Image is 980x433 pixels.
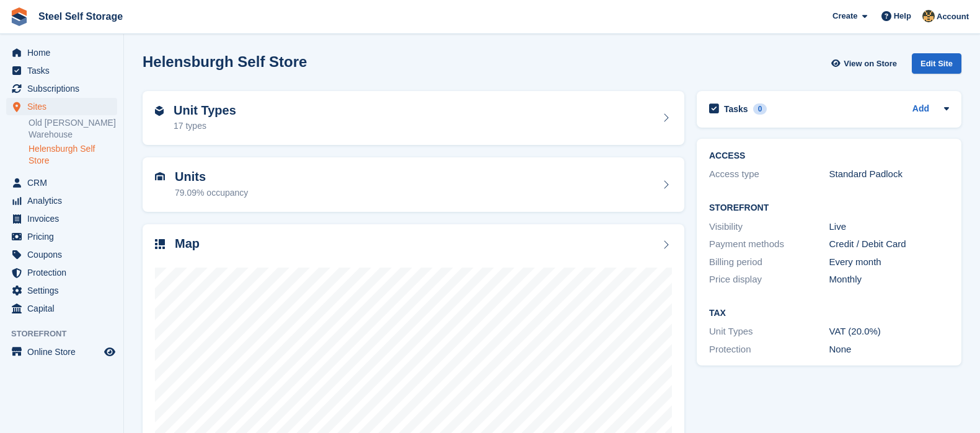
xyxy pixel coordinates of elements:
[6,228,117,245] a: menu
[709,203,949,213] h2: Storefront
[6,282,117,299] a: menu
[27,62,102,79] span: Tasks
[829,325,950,339] div: VAT (20.0%)
[27,192,102,209] span: Analytics
[709,325,829,339] div: Unit Types
[6,80,117,97] a: menu
[709,167,829,182] div: Access type
[753,103,767,115] div: 0
[6,174,117,191] a: menu
[912,53,961,79] a: Edit Site
[155,106,164,116] img: unit-type-icn-2b2737a686de81e16bb02015468b77c625bbabd49415b5ef34ead5e3b44a266d.svg
[11,328,123,340] span: Storefront
[829,237,950,251] div: Credit / Debit Card
[174,103,236,118] h2: Unit Types
[6,62,117,79] a: menu
[829,343,950,357] div: None
[27,282,102,299] span: Settings
[709,343,829,357] div: Protection
[709,308,949,318] h2: Tax
[922,10,935,22] img: James Steel
[27,246,102,263] span: Coupons
[143,157,684,212] a: Units 79.09% occupancy
[6,343,117,361] a: menu
[912,53,961,74] div: Edit Site
[832,10,857,22] span: Create
[6,246,117,263] a: menu
[894,10,911,22] span: Help
[27,300,102,317] span: Capital
[844,58,897,70] span: View on Store
[829,255,950,269] div: Every month
[912,102,929,116] a: Add
[143,53,307,70] h2: Helensburgh Self Store
[29,143,117,167] a: Helensburgh Self Store
[27,264,102,281] span: Protection
[175,170,248,184] h2: Units
[27,210,102,227] span: Invoices
[6,98,117,115] a: menu
[27,228,102,245] span: Pricing
[143,91,684,146] a: Unit Types 17 types
[155,172,165,181] img: unit-icn-7be61d7bf1b0ce9d3e12c5938cc71ed9869f7b940bace4675aadf7bd6d80202e.svg
[102,344,117,359] a: Preview store
[709,220,829,234] div: Visibility
[709,151,949,161] h2: ACCESS
[829,273,950,287] div: Monthly
[6,192,117,209] a: menu
[27,44,102,61] span: Home
[709,237,829,251] div: Payment methods
[724,103,748,115] h2: Tasks
[10,7,29,26] img: stora-icon-8386f47178a22dfd0bd8f6a31ec36ba5ce8667c1dd55bd0f319d3a0aa187defe.svg
[27,98,102,115] span: Sites
[174,120,236,133] div: 17 types
[6,210,117,227] a: menu
[27,174,102,191] span: CRM
[27,343,102,361] span: Online Store
[937,11,969,23] span: Account
[175,237,200,251] h2: Map
[33,6,128,27] a: Steel Self Storage
[6,300,117,317] a: menu
[829,167,950,182] div: Standard Padlock
[709,255,829,269] div: Billing period
[709,273,829,287] div: Price display
[6,264,117,281] a: menu
[6,44,117,61] a: menu
[175,186,248,199] div: 79.09% occupancy
[829,53,902,74] a: View on Store
[29,117,117,141] a: Old [PERSON_NAME] Warehouse
[829,220,950,234] div: Live
[27,80,102,97] span: Subscriptions
[155,239,165,249] img: map-icn-33ee37083ee616e46c38cad1a60f524a97daa1e2b2c8c0bc3eb3415660979fc1.svg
